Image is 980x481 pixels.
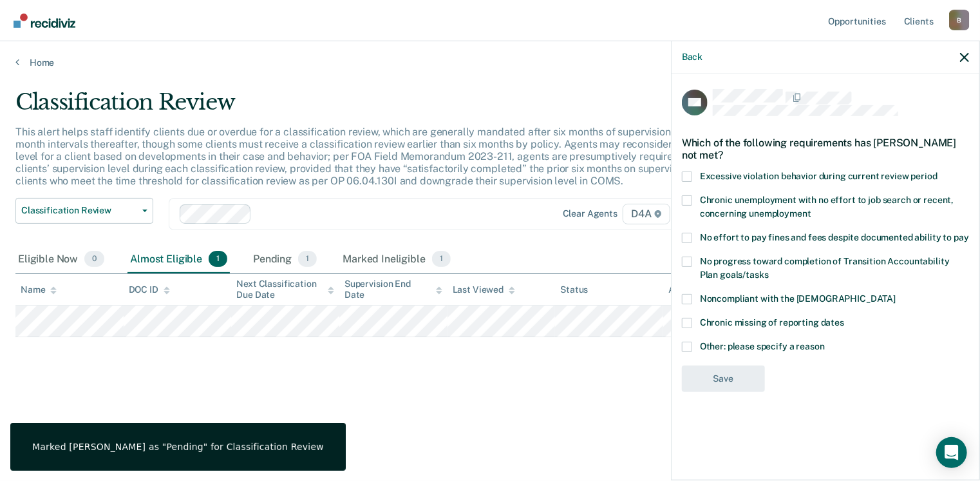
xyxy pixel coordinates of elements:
p: This alert helps staff identify clients due or overdue for a classification review, which are gen... [15,126,747,188]
div: Last Viewed [453,284,515,295]
span: Chronic unemployment with no effort to job search or recent, concerning unemployment [700,195,954,219]
button: Save [682,366,765,392]
div: Almost Eligible [127,246,230,274]
span: Other: please specify a reason [700,341,825,351]
span: 1 [209,251,227,268]
div: Pending [250,246,319,274]
div: Eligible Now [15,246,107,274]
span: 1 [432,251,451,268]
span: Chronic missing of reporting dates [700,317,844,328]
span: Excessive violation behavior during current review period [700,171,938,181]
button: Profile dropdown button [949,10,970,30]
span: Classification Review [21,205,137,216]
div: Next Classification Due Date [236,279,334,300]
div: Status [560,284,588,295]
div: Marked Ineligible [340,246,453,274]
div: DOC ID [129,284,170,295]
div: Marked [PERSON_NAME] as "Pending" for Classification Review [32,441,324,453]
span: 0 [84,251,104,268]
span: Noncompliant with the [DEMOGRAPHIC_DATA] [700,293,896,304]
div: Assigned to [668,284,729,295]
div: Which of the following requirements has [PERSON_NAME] not met? [682,126,969,172]
div: Open Intercom Messenger [936,437,967,468]
div: Clear agents [563,208,617,219]
span: 1 [298,251,317,268]
div: Supervision End Date [344,279,442,300]
img: Recidiviz [14,14,75,28]
button: Back [682,52,702,63]
span: No effort to pay fines and fees despite documented ability to pay [700,232,969,242]
div: Name [21,284,57,295]
a: Home [15,57,965,68]
span: D4A [623,204,670,224]
div: Classification Review [15,89,751,126]
div: B [949,10,970,30]
span: No progress toward completion of Transition Accountability Plan goals/tasks [700,256,950,280]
